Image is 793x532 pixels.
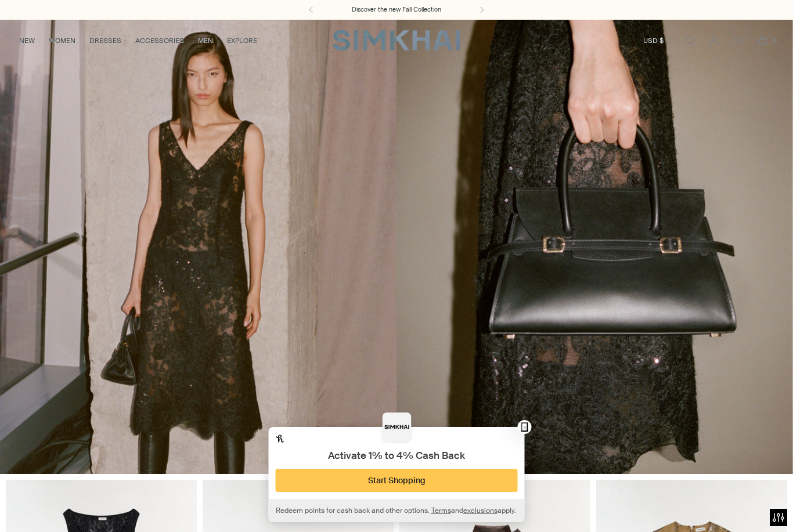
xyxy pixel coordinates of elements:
a: Discover the new Fall Collection [352,5,441,15]
a: DRESSES [89,28,121,53]
a: Go to the account page [702,29,726,52]
button: USD $ [643,28,674,53]
a: EXPLORE [227,28,257,53]
a: Open search modal [678,29,701,52]
a: Wishlist [727,29,750,52]
a: MEN [198,28,213,53]
a: WOMEN [49,28,75,53]
a: SIMKHAI [333,29,460,52]
span: 0 [769,35,779,45]
a: NEW [19,28,35,53]
a: Open cart modal [751,29,774,52]
a: ACCESSORIES [135,28,184,53]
